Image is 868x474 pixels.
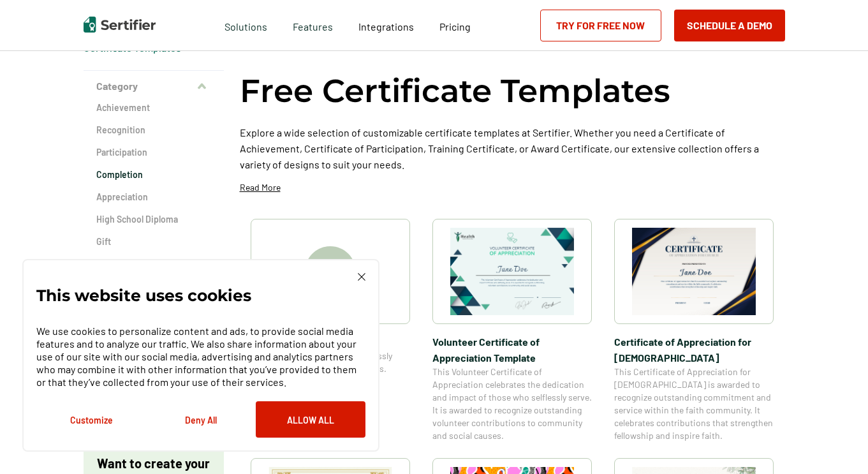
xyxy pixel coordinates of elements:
[36,289,251,302] p: This website uses cookies
[96,235,211,248] a: Gift
[256,401,365,438] button: Allow All
[84,101,224,325] div: Category
[358,273,365,281] img: Cookie Popup Close
[224,17,267,33] span: Solutions
[450,228,574,315] img: Volunteer Certificate of Appreciation Template
[96,124,211,137] a: Recognition
[84,71,224,101] button: Category
[614,219,774,442] a: Certificate of Appreciation for Church​Certificate of Appreciation for [DEMOGRAPHIC_DATA]​This Ce...
[439,20,471,33] span: Pricing
[96,213,211,226] a: High School Diploma
[293,17,333,33] span: Features
[614,366,774,442] span: This Certificate of Appreciation for [DEMOGRAPHIC_DATA] is awarded to recognize outstanding commi...
[96,191,211,204] a: Appreciation
[358,17,414,33] a: Integrations
[240,124,785,172] p: Explore a wide selection of customizable certificate templates at Sertifier. Whether you need a C...
[36,401,146,438] button: Customize
[240,181,281,194] p: Read More
[358,20,414,33] span: Integrations
[804,413,868,474] iframe: Chat Widget
[96,101,211,114] a: Achievement
[146,401,256,438] button: Deny All
[240,70,670,112] h1: Free Certificate Templates
[632,228,756,315] img: Certificate of Appreciation for Church​
[540,10,661,41] a: Try for Free Now
[439,17,471,33] a: Pricing
[674,10,785,41] button: Schedule a Demo
[84,17,156,33] img: Sertifier | Digital Credentialing Platform
[614,334,774,366] span: Certificate of Appreciation for [DEMOGRAPHIC_DATA]​
[432,334,592,366] span: Volunteer Certificate of Appreciation Template
[432,219,592,442] a: Volunteer Certificate of Appreciation TemplateVolunteer Certificate of Appreciation TemplateThis ...
[96,258,211,270] a: Award
[36,325,365,389] p: We use cookies to personalize content and ads, to provide social media features and to analyze ou...
[432,366,592,442] span: This Volunteer Certificate of Appreciation celebrates the dedication and impact of those who self...
[96,168,211,181] a: Completion
[305,246,356,297] img: Create A Blank Certificate
[96,146,211,159] a: Participation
